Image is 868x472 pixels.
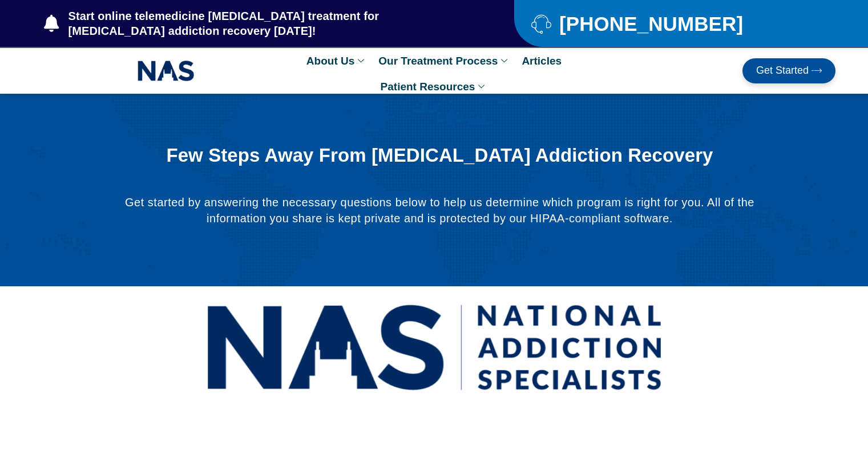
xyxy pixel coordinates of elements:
a: Start online telemedicine [MEDICAL_DATA] treatment for [MEDICAL_DATA] addiction recovery [DATE]! [44,9,469,38]
a: About Us [301,48,373,74]
a: Our Treatment Process [373,48,516,74]
a: Patient Resources [375,74,494,99]
span: Get Started [756,65,809,77]
a: [PHONE_NUMBER] [531,14,807,34]
img: National Addiction Specialists [206,292,663,403]
p: Get started by answering the necessary questions below to help us determine which program is righ... [124,194,755,226]
span: Start online telemedicine [MEDICAL_DATA] treatment for [MEDICAL_DATA] addiction recovery [DATE]! [66,9,469,38]
a: Articles [516,48,567,74]
a: Get Started [742,58,835,83]
img: NAS_email_signature-removebg-preview.png [138,58,195,84]
span: [PHONE_NUMBER] [556,17,743,31]
h1: Few Steps Away From [MEDICAL_DATA] Addiction Recovery [152,145,726,166]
